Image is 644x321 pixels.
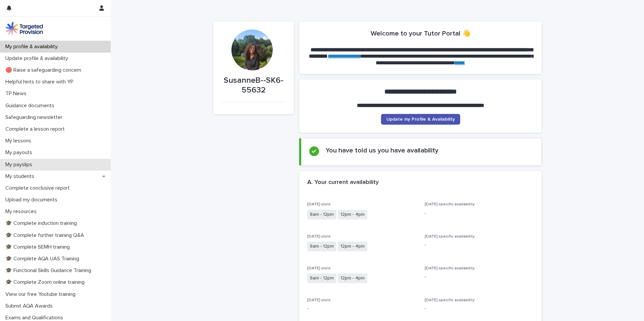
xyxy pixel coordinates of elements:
p: Safeguarding newsletter [3,114,68,121]
h2: Welcome to your Tutor Portal 👋 [371,29,471,38]
p: Helpful hints to share with YP [3,79,79,85]
span: [DATE] slots [307,298,331,302]
span: 12pm - 4pm [338,242,367,251]
p: - [425,305,534,312]
h2: You have told us you have availability [326,146,438,154]
p: 🎓 Complete SEMH training [3,244,75,250]
p: 🎓 Functional Skills Guidance Training [3,267,97,274]
p: Complete conclusive report [3,185,75,191]
p: TP News [3,90,32,97]
p: 🎓 Complete induction training [3,220,82,227]
p: Submit AQA Awards [3,303,58,309]
p: My students [3,173,40,180]
span: [DATE] specific availability [425,298,475,302]
p: 🎓 Complete Zoom online training [3,279,90,285]
span: 8am - 12pm [307,210,336,219]
p: My lessons [3,138,37,144]
p: 🔴 Raise a safeguarding concern [3,67,87,73]
span: 12pm - 4pm [338,210,367,219]
span: [DATE] specific availability [425,266,475,270]
span: [DATE] slots [307,266,331,270]
span: Update my Profile & Availability [386,117,455,122]
p: My payslips [3,162,38,168]
p: - [307,305,417,312]
span: [DATE] specific availability [425,235,475,239]
p: My resources [3,208,42,215]
p: Guidance documents [3,103,60,109]
p: SusanneB--SK6-55632 [221,76,286,95]
span: [DATE] slots [307,235,331,239]
p: Exams and Qualifications [3,315,68,321]
span: 8am - 12pm [307,242,336,251]
p: View our free Youtube training [3,291,81,298]
p: Update profile & availability [3,55,73,62]
span: 8am - 12pm [307,273,336,283]
p: Complete a lesson report [3,126,70,132]
span: [DATE] specific availability [425,202,475,206]
p: My payouts [3,149,38,156]
a: Update my Profile & Availability [381,114,460,125]
h2: A. Your current availability [307,179,379,186]
p: 🎓 Complete AQA UAS Training [3,256,85,262]
span: [DATE] slots [307,202,331,206]
img: M5nRWzHhSzIhMunXDL62 [5,22,43,35]
p: - [425,210,534,217]
p: - [425,273,534,280]
p: My profile & availability [3,44,63,50]
p: Upload my documents [3,197,63,203]
p: 🎓 Complete further training Q&A [3,232,90,239]
p: - [425,242,534,249]
span: 12pm - 4pm [338,273,367,283]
